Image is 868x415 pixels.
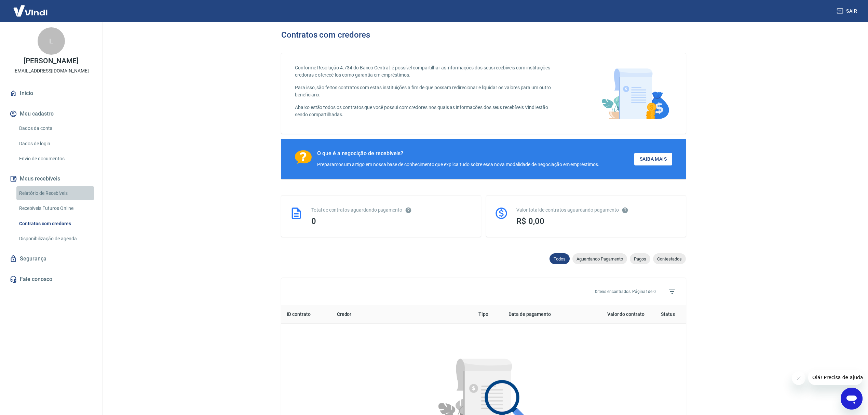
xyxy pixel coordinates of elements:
[317,161,599,168] div: Preparamos um artigo em nossa base de conhecimento que explica tudo sobre essa nova modalidade de...
[8,171,94,186] button: Meus recebíveis
[630,253,650,264] div: Pagos
[38,27,65,55] div: L
[311,216,473,226] div: 0
[595,289,656,295] p: 0 itens encontrados. Página 1 de 0
[405,207,412,214] svg: Esses contratos não se referem à Vindi, mas sim a outras instituições.
[13,67,89,75] p: [EMAIL_ADDRESS][DOMAIN_NAME]
[331,305,473,324] th: Credor
[24,57,78,65] p: [PERSON_NAME]
[16,232,94,246] a: Disponibilização de agenda
[664,283,680,300] span: Filtros
[550,253,570,264] div: Todos
[650,305,686,324] th: Status
[598,64,672,123] img: main-image.9f1869c469d712ad33ce.png
[835,5,860,17] button: Sair
[295,150,312,164] img: Ícone com um ponto de interrogação.
[281,305,331,324] th: ID contrato
[8,272,94,287] a: Fale conosco
[16,201,94,215] a: Recebíveis Futuros Online
[16,152,94,166] a: Envio de documentos
[311,206,473,214] div: Total de contratos aguardando pagamento
[8,251,94,266] a: Segurança
[630,256,650,262] span: Pagos
[317,150,599,157] div: O que é a negocição de recebíveis?
[16,137,94,151] a: Dados de login
[295,84,559,98] p: Para isso, são feitos contratos com estas instituições a fim de que possam redirecionar e liquida...
[792,371,805,385] iframe: Fechar mensagem
[16,186,94,200] a: Relatório de Recebíveis
[503,305,580,324] th: Data de pagamento
[516,216,544,226] span: R$ 0,00
[4,5,57,10] span: Olá! Precisa de ajuda?
[516,206,678,214] div: Valor total de contratos aguardando pagamento
[281,30,370,40] h3: Contratos com credores
[622,207,628,214] svg: O valor comprometido não se refere a pagamentos pendentes na Vindi e sim como garantia a outras i...
[550,256,570,262] span: Todos
[808,370,863,385] iframe: Mensagem da empresa
[473,305,503,324] th: Tipo
[16,217,94,231] a: Contratos com credores
[295,64,559,79] p: Conforme Resolução 4.734 do Banco Central, é possível compartilhar as informações dos seus recebí...
[572,253,627,264] div: Aguardando Pagamento
[580,305,650,324] th: Valor do contrato
[8,106,94,121] button: Meu cadastro
[8,0,53,21] img: Vindi
[295,104,559,118] p: Abaixo estão todos os contratos que você possui com credores nos quais as informações dos seus re...
[653,253,686,264] div: Contestados
[653,256,686,262] span: Contestados
[16,121,94,135] a: Dados da conta
[8,86,94,101] a: Início
[634,153,672,165] a: Saiba Mais
[572,256,627,262] span: Aguardando Pagamento
[841,388,863,410] iframe: Botão para abrir a janela de mensagens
